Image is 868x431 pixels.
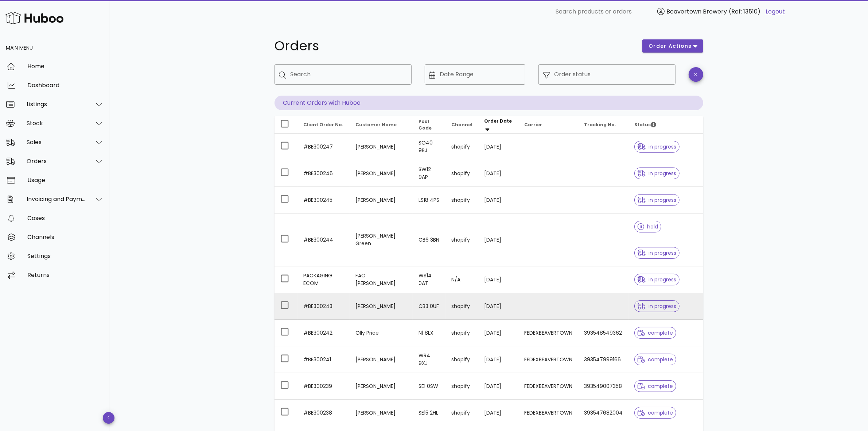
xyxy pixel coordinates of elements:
[638,330,673,335] span: complete
[638,144,676,149] span: in progress
[445,373,478,400] td: shopify
[298,213,350,266] td: #BE300244
[445,213,478,266] td: shopify
[578,320,628,346] td: 393548549362
[638,304,676,309] span: in progress
[413,346,446,373] td: WR4 9XJ
[413,400,446,426] td: SE15 2HL
[638,410,673,415] span: complete
[445,293,478,320] td: shopify
[298,160,350,187] td: #BE300246
[451,122,472,128] span: Channel
[578,400,628,426] td: 393547682004
[445,346,478,373] td: shopify
[350,213,413,266] td: [PERSON_NAME] Green
[298,293,350,320] td: #BE300243
[638,250,676,255] span: in progress
[27,177,104,184] div: Usage
[478,320,518,346] td: [DATE]
[478,187,518,213] td: [DATE]
[350,346,413,373] td: [PERSON_NAME]
[350,116,413,134] th: Customer Name
[518,346,578,373] td: FEDEXBEAVERTOWN
[350,373,413,400] td: [PERSON_NAME]
[298,346,350,373] td: #BE300241
[584,122,616,128] span: Tracking No.
[578,346,628,373] td: 393547999166
[27,63,104,70] div: Home
[638,277,676,282] span: in progress
[445,187,478,213] td: shopify
[413,160,446,187] td: SW12 9AP
[27,272,104,278] div: Returns
[350,320,413,346] td: Olly Price
[298,134,350,160] td: #BE300247
[524,122,542,128] span: Carrier
[298,400,350,426] td: #BE300238
[478,346,518,373] td: [DATE]
[484,118,512,124] span: Order Date
[27,120,86,127] div: Stock
[638,384,673,389] span: complete
[445,400,478,426] td: shopify
[478,400,518,426] td: [DATE]
[642,39,703,53] button: order actions
[638,197,676,203] span: in progress
[27,158,86,165] div: Orders
[413,134,446,160] td: SO40 9BJ
[413,187,446,213] td: LS18 4PS
[413,320,446,346] td: N1 8LX
[350,187,413,213] td: [PERSON_NAME]
[628,116,703,134] th: Status
[298,320,350,346] td: #BE300242
[419,118,432,131] span: Post Code
[275,96,703,110] p: Current Orders with Huboo
[478,134,518,160] td: [DATE]
[638,171,676,176] span: in progress
[445,134,478,160] td: shopify
[413,116,446,134] th: Post Code
[445,160,478,187] td: shopify
[27,82,104,89] div: Dashboard
[350,160,413,187] td: [PERSON_NAME]
[478,213,518,266] td: [DATE]
[27,215,104,222] div: Cases
[27,101,86,108] div: Listings
[350,400,413,426] td: [PERSON_NAME]
[648,42,692,50] span: order actions
[350,134,413,160] td: [PERSON_NAME]
[298,266,350,293] td: PACKAGING ECOM
[578,116,628,134] th: Tracking No.
[413,373,446,400] td: SE1 0SW
[666,7,727,16] span: Beavertown Brewery
[445,266,478,293] td: N/A
[634,122,656,128] span: Status
[298,373,350,400] td: #BE300239
[413,213,446,266] td: CB6 3BN
[518,400,578,426] td: FEDEXBEAVERTOWN
[413,293,446,320] td: CB3 0UF
[413,266,446,293] td: WS14 0AT
[478,116,518,134] th: Order Date: Sorted descending. Activate to remove sorting.
[638,224,658,229] span: hold
[27,196,86,203] div: Invoicing and Payments
[518,116,578,134] th: Carrier
[445,320,478,346] td: shopify
[27,139,86,146] div: Sales
[5,10,63,26] img: Huboo Logo
[304,122,344,128] span: Client Order No.
[355,122,397,128] span: Customer Name
[478,373,518,400] td: [DATE]
[350,293,413,320] td: [PERSON_NAME]
[27,234,104,240] div: Channels
[350,266,413,293] td: FAO [PERSON_NAME]
[518,320,578,346] td: FEDEXBEAVERTOWN
[298,187,350,213] td: #BE300245
[298,116,350,134] th: Client Order No.
[445,116,478,134] th: Channel
[275,39,634,53] h1: Orders
[766,7,785,16] a: Logout
[729,7,760,16] span: (Ref: 13510)
[478,160,518,187] td: [DATE]
[27,253,104,259] div: Settings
